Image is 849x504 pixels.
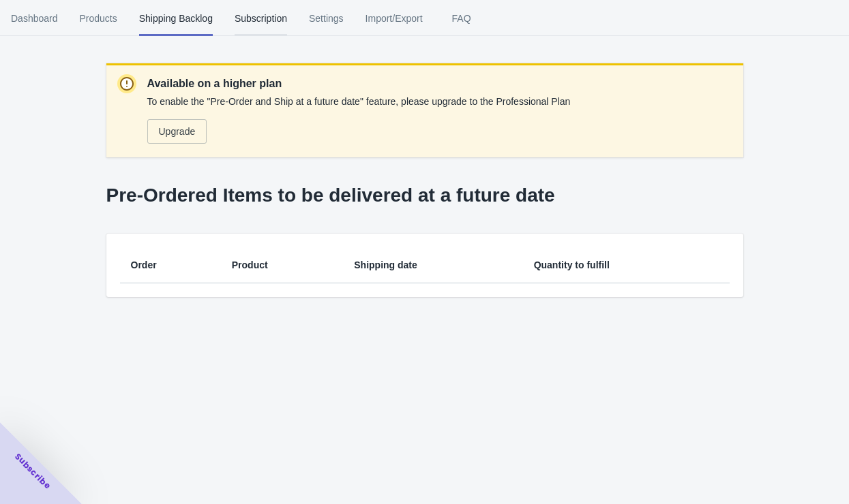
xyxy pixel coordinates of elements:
[147,76,571,92] p: Available on a higher plan
[12,451,53,492] span: Subscribe
[534,259,610,270] span: Quantity to fulfill
[235,1,287,36] span: Subscription
[445,1,479,36] span: FAQ
[232,259,268,270] span: Product
[139,1,213,36] span: Shipping Backlog
[80,1,117,36] span: Products
[147,119,207,144] button: Upgrade
[366,1,423,36] span: Import/Export
[131,259,157,270] span: Order
[147,95,571,108] p: To enable the "Pre-Order and Ship at a future date" feature, please upgrade to the Professional Plan
[159,126,196,137] span: Upgrade
[106,185,743,206] p: Pre-Ordered Items to be delivered at a future date
[309,1,344,36] span: Settings
[11,1,58,36] span: Dashboard
[354,259,417,270] span: Shipping date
